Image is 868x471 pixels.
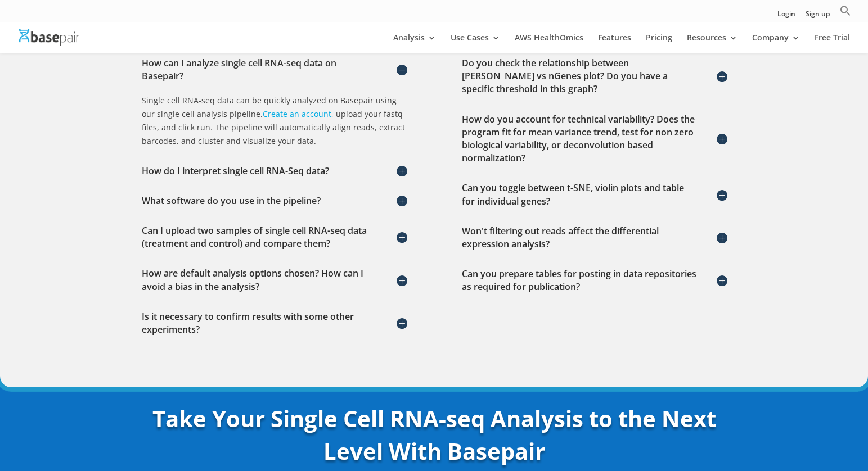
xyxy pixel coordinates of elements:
[462,113,726,165] h5: How do you account for technical variability? Does the program fit for mean variance trend, test ...
[393,34,436,53] a: Analysis
[687,34,737,53] a: Resources
[777,11,795,22] a: Login
[451,34,500,53] a: Use Cases
[462,57,726,96] h5: Do you check the relationship between [PERSON_NAME] vs nGenes plot? Do you have a specific thresh...
[462,182,726,207] h5: Can you toggle between t-SNE, violin plots and table for individual genes?
[752,34,800,53] a: Company
[142,95,405,146] span: Single cell RNA-seq data can be quickly analyzed on Basepair using our single cell analysis pipel...
[840,5,851,22] a: Search Icon Link
[19,29,79,46] img: Basepair
[815,34,850,53] a: Free Trial
[646,34,672,53] a: Pricing
[840,5,851,16] svg: Search
[142,194,406,207] h5: What software do you use in the pipeline?
[142,57,406,83] h5: How can I analyze single cell RNA-seq data on Basepair?
[806,11,830,22] a: Sign up
[263,108,331,119] a: Create an account
[598,34,631,53] a: Features
[462,268,726,293] h5: Can you prepare tables for posting in data repositories as required for publication?
[142,267,406,293] h5: How are default analysis options chosen? How can I avoid a bias in the analysis?
[142,165,406,178] h5: How do I interpret single cell RNA-Seq data?
[462,225,726,251] h5: Won't filtering out reads affect the differential expression analysis?
[152,403,716,467] span: Take Your Single Cell RNA-seq Analysis to the Next Level With Basepair
[142,224,406,250] h5: Can I upload two samples of single cell RNA-seq data (treatment and control) and compare them?
[515,34,583,53] a: AWS HealthOmics
[652,390,854,458] iframe: Drift Widget Chat Controller
[142,310,406,336] h5: Is it necessary to confirm results with some other experiments?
